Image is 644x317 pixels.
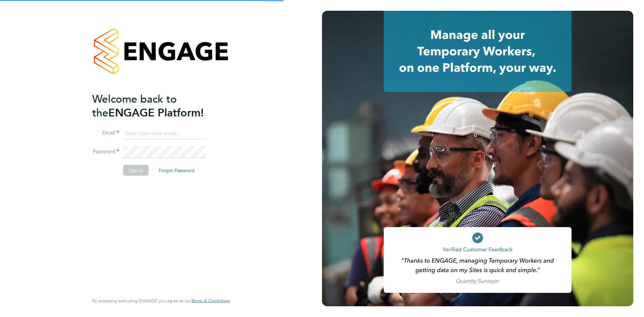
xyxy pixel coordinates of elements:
label: Email [92,129,119,137]
input: Enter your work email... [123,127,206,140]
h2: ENGAGE Platform! [92,92,223,119]
span: Welcome back to the [92,92,177,119]
button: Sign In [123,165,149,176]
a: Terms & Conditions [191,298,230,304]
button: Forgot Password [153,165,200,176]
span: By accessing and using ENGAGE you agree to our [92,298,230,304]
label: Password [92,148,119,155]
span: Terms & Conditions [191,298,230,304]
